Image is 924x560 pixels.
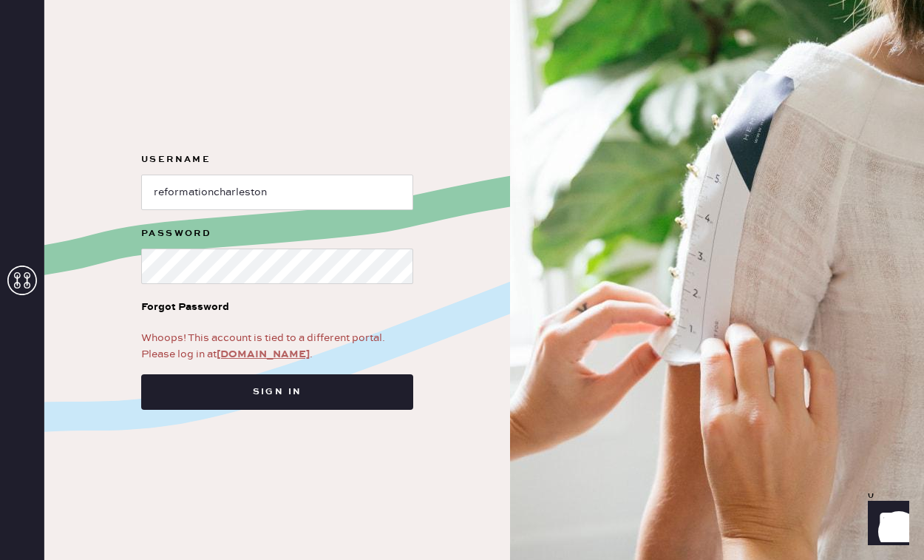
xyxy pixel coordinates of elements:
[141,330,413,362] div: Whoops! This account is tied to a different portal. Please log in at .
[141,175,413,210] input: e.g. john@doe.com
[141,374,413,410] button: Sign in
[141,284,229,330] a: Forgot Password
[141,299,229,315] div: Forgot Password
[141,225,413,243] label: Password
[854,493,917,557] iframe: Front Chat
[217,348,310,361] a: [DOMAIN_NAME]
[141,151,413,169] label: Username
